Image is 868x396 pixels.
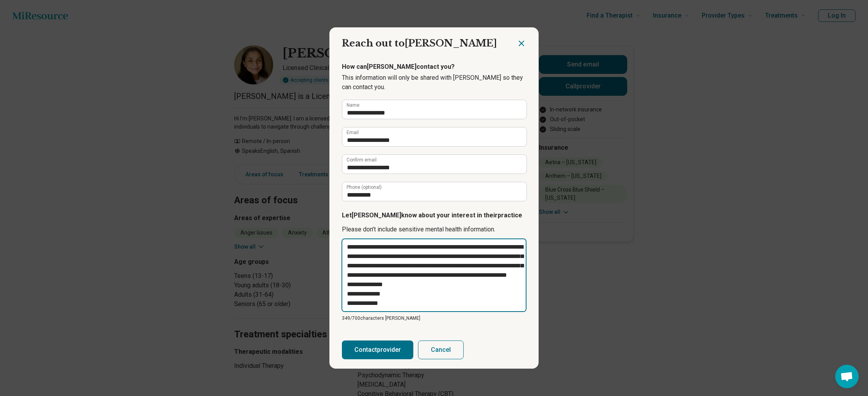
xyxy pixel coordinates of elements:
[347,130,359,135] label: Email
[342,225,526,234] p: Please don’t include sensitive mental health information.
[342,62,526,72] p: How can [PERSON_NAME] contact you?
[347,185,382,190] label: Phone (optional)
[342,315,526,322] p: 349/ 700 characters [PERSON_NAME]
[342,211,526,220] p: Let [PERSON_NAME] know about your interest in their practice
[342,73,526,92] p: This information will only be shared with [PERSON_NAME] so they can contact you.
[517,39,526,48] button: Close dialog
[418,340,464,359] button: Cancel
[347,103,359,108] label: Name
[342,38,497,49] span: Reach out to [PERSON_NAME]
[347,158,377,162] label: Confirm email
[342,340,413,359] button: Contactprovider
